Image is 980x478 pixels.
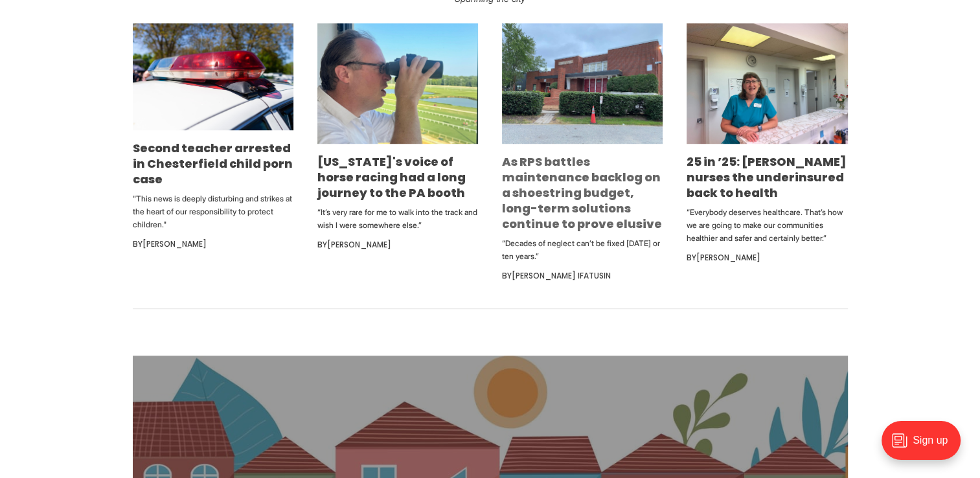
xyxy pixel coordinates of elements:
a: 25 in ’25: [PERSON_NAME] nurses the underinsured back to health [687,154,847,201]
img: 25 in ’25: Marilyn Metzler nurses the underinsured back to health [687,23,847,144]
a: As RPS battles maintenance backlog on a shoestring budget, long-term solutions continue to prove ... [502,154,662,232]
p: “It’s very rare for me to walk into the track and wish I were somewhere else.” [317,206,478,232]
a: [PERSON_NAME] [327,239,391,250]
div: By [687,250,847,266]
a: [US_STATE]'s voice of horse racing had a long journey to the PA booth [317,154,466,201]
div: By [317,237,478,253]
div: By [502,268,663,284]
a: [PERSON_NAME] [142,238,207,249]
iframe: portal-trigger [871,415,980,478]
a: [PERSON_NAME] [696,252,760,263]
img: Second teacher arrested in Chesterfield child porn case [133,23,293,130]
a: [PERSON_NAME] Ifatusin [512,270,611,281]
div: By [133,236,293,252]
p: “Everybody deserves healthcare. That’s how we are going to make our communities healthier and saf... [687,206,847,245]
p: "This news is deeply disturbing and strikes at the heart of our responsibility to protect children." [133,192,293,231]
p: “Decades of neglect can’t be fixed [DATE] or ten years.” [502,237,663,263]
img: Virginia's voice of horse racing had a long journey to the PA booth [317,23,478,144]
a: Second teacher arrested in Chesterfield child porn case [133,140,293,187]
img: As RPS battles maintenance backlog on a shoestring budget, long-term solutions continue to prove ... [502,23,663,144]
